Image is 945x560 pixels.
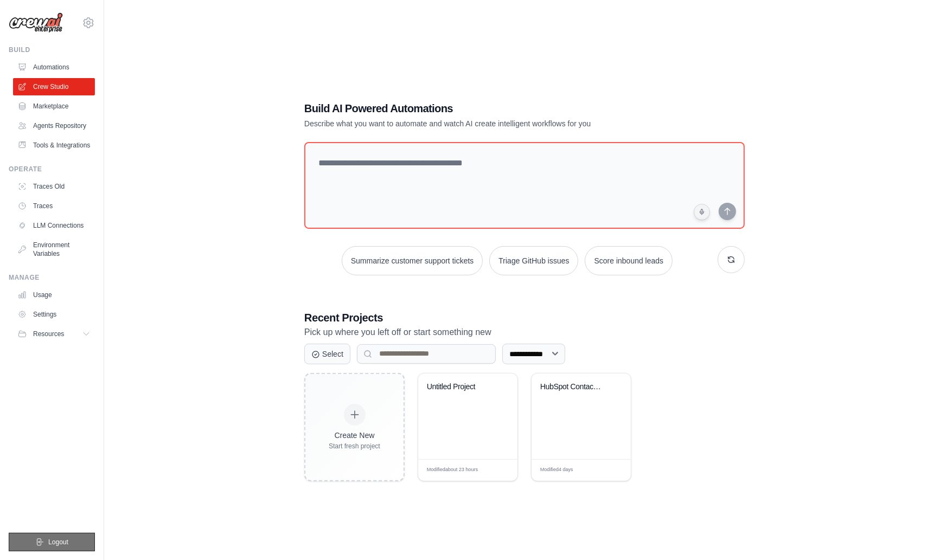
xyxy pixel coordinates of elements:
a: Automations [13,59,95,76]
span: Edit [492,466,501,474]
a: Traces [13,197,95,215]
span: Modified about 23 hours [427,466,478,474]
p: Pick up where you left off or start something new [304,325,745,339]
div: Manage [9,273,95,282]
h1: Build AI Powered Automations [304,101,669,116]
a: Traces Old [13,178,95,195]
div: HubSpot Contact Analytics Dashboard [540,382,606,392]
div: Create New [329,430,380,441]
button: Select [304,344,350,364]
button: Click to speak your automation idea [694,204,710,220]
img: Logo [9,12,63,33]
a: Usage [13,286,95,304]
a: LLM Connections [13,217,95,234]
a: Marketplace [13,98,95,115]
button: Summarize customer support tickets [342,246,483,275]
a: Tools & Integrations [13,137,95,154]
p: Describe what you want to automate and watch AI create intelligent workflows for you [304,118,669,129]
a: Agents Repository [13,117,95,134]
button: Logout [9,533,95,551]
div: Build [9,46,95,54]
button: Resources [13,325,95,343]
h3: Recent Projects [304,310,745,325]
a: Settings [13,306,95,323]
span: Modified 4 days [540,466,573,474]
iframe: Chat Widget [891,508,945,560]
button: Triage GitHub issues [489,246,578,275]
button: Get new suggestions [718,246,745,273]
span: Resources [33,330,64,338]
span: Logout [48,538,68,546]
div: Start fresh project [329,442,380,450]
a: Crew Studio [13,78,95,95]
button: Score inbound leads [585,246,673,275]
div: Untitled Project [427,382,493,392]
div: Operate [9,165,95,173]
a: Environment Variables [13,236,95,262]
span: Edit [605,466,615,474]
